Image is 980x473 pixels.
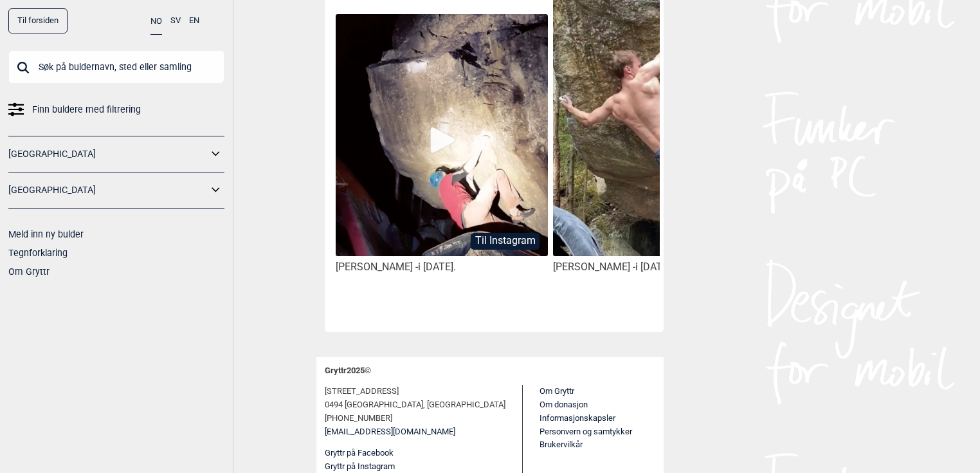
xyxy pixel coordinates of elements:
a: Tegnforklaring [8,248,68,258]
span: i [DATE]. [635,261,673,273]
a: Om Gryttr [8,266,50,277]
span: Finn buldere med filtrering [32,100,141,119]
a: Brukervilkår [540,440,583,449]
input: Søk på buldernavn, sted eller samling [8,50,224,84]
span: [STREET_ADDRESS] [325,385,399,398]
a: Informasjonskapsler [540,413,615,423]
button: NO [150,8,162,35]
button: Gryttr på Facebook [325,447,394,460]
a: Til forsiden [8,8,68,33]
a: [GEOGRAPHIC_DATA] [8,181,208,199]
a: Om Gryttr [540,386,574,396]
a: Om donasjon [540,400,588,409]
span: i [DATE]. [418,261,456,273]
a: Personvern og samtykker [540,427,632,436]
div: [PERSON_NAME] - [553,261,765,274]
button: SV [170,8,181,33]
a: [EMAIL_ADDRESS][DOMAIN_NAME] [325,425,455,439]
a: Finn buldere med filtrering [8,100,224,119]
button: Til Instagram [471,233,540,250]
span: 0494 [GEOGRAPHIC_DATA], [GEOGRAPHIC_DATA] [325,398,505,412]
button: EN [189,8,199,33]
span: [PHONE_NUMBER] [325,412,392,425]
img: HC pa Pulsar [336,14,548,257]
div: [PERSON_NAME] - [336,261,548,274]
a: Meld inn ny bulder [8,229,84,239]
a: [GEOGRAPHIC_DATA] [8,145,208,163]
div: Gryttr 2025 © [325,357,655,385]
